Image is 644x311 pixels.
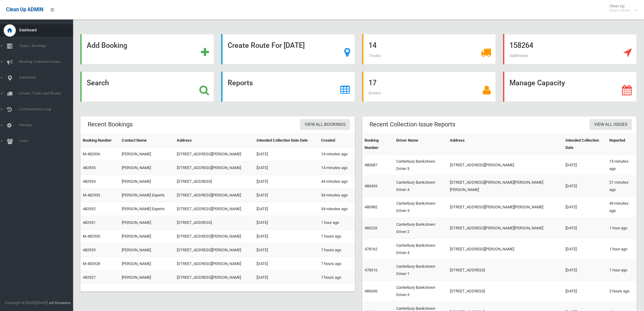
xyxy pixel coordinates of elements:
[394,218,447,239] td: Canterbury Bankstown Driver 2
[394,176,447,197] td: Canterbury Bankstown Driver 4
[254,202,319,216] td: [DATE]
[17,44,78,48] span: Tasks / Bookings
[607,260,637,281] td: 1 hour ago
[394,155,447,176] td: Canterbury Bankstown Driver 3
[447,197,563,218] td: [STREET_ADDRESS][PERSON_NAME][PERSON_NAME]
[319,147,355,161] td: 14 minutes ago
[49,301,71,305] strong: Jet Dynamics
[254,230,319,243] td: [DATE]
[563,134,607,155] th: Intended Collection Date
[319,175,355,189] td: 44 minutes ago
[6,7,43,12] span: Clean Up ADMIN
[254,216,319,230] td: [DATE]
[174,202,254,216] td: [STREET_ADDRESS][PERSON_NAME]
[174,134,254,147] th: Address
[254,175,319,189] td: [DATE]
[80,72,214,102] a: Search
[228,41,305,50] strong: Create Route For [DATE]
[300,119,350,130] a: View All Bookings
[119,175,174,189] td: [PERSON_NAME]
[83,261,100,266] a: M-482928
[174,175,254,189] td: [STREET_ADDRESS]
[17,123,78,127] span: Settings
[369,91,381,95] span: Drivers
[174,147,254,161] td: [STREET_ADDRESS][PERSON_NAME]
[362,134,394,155] th: Booking Number
[319,161,355,175] td: 14 minutes ago
[174,230,254,243] td: [STREET_ADDRESS][PERSON_NAME]
[83,275,96,280] a: 482927
[174,243,254,257] td: [STREET_ADDRESS][PERSON_NAME]
[83,179,96,184] a: 482934
[319,216,355,230] td: 1 hour ago
[503,34,637,64] a: 158264 Addresses
[394,260,447,281] td: Canterbury Bankstown Driver 1
[319,134,355,147] th: Created
[87,41,127,50] strong: Add Booking
[83,193,100,197] a: M-482933
[119,243,174,257] td: [PERSON_NAME]
[174,189,254,202] td: [STREET_ADDRESS][PERSON_NAME]
[447,218,563,239] td: [STREET_ADDRESS][PERSON_NAME][PERSON_NAME]
[563,239,607,260] td: [DATE]
[394,239,447,260] td: Canterbury Bankstown Driver 4
[221,72,355,102] a: Reports
[563,197,607,218] td: [DATE]
[607,239,637,260] td: 1 hour ago
[319,189,355,202] td: 54 minutes ago
[83,207,96,211] a: 482932
[447,134,563,155] th: Address
[394,134,447,155] th: Driver Name
[563,281,607,302] td: [DATE]
[80,118,140,130] header: Recent Bookings
[119,271,174,284] td: [PERSON_NAME]
[319,202,355,216] td: 54 minutes ago
[254,134,319,147] th: Intended Collection Date Date
[447,260,563,281] td: [STREET_ADDRESS]
[254,271,319,284] td: [DATE]
[17,107,78,111] span: Communication Log
[254,243,319,257] td: [DATE]
[319,271,355,284] td: 7 hours ago
[119,147,174,161] td: [PERSON_NAME]
[394,197,447,218] td: Canterbury Bankstown Driver 3
[365,163,377,167] a: 480687
[80,134,119,147] th: Booking Number
[607,134,637,155] th: Reported
[83,152,100,156] a: M-482936
[369,79,376,87] strong: 17
[365,205,377,209] a: 480982
[365,247,377,251] a: 478162
[319,243,355,257] td: 7 hours ago
[590,119,632,130] a: View All Issues
[563,218,607,239] td: [DATE]
[509,53,528,58] span: Addresses
[17,76,78,80] span: Addresses
[254,147,319,161] td: [DATE]
[362,34,496,64] a: 14 Trucks
[319,230,355,243] td: 7 hours ago
[365,226,377,230] a: 480226
[119,189,174,202] td: [PERSON_NAME] Experts
[119,216,174,230] td: [PERSON_NAME]
[17,28,78,32] span: Dashboard
[254,161,319,175] td: [DATE]
[365,184,377,188] a: 480433
[174,257,254,271] td: [STREET_ADDRESS][PERSON_NAME]
[365,268,377,272] a: 478316
[17,60,78,64] span: Booking Collection Issues
[509,41,533,50] strong: 158264
[607,281,637,302] td: 2 hours ago
[319,257,355,271] td: 7 hours ago
[174,161,254,175] td: [STREET_ADDRESS][PERSON_NAME]
[369,41,376,50] strong: 14
[563,260,607,281] td: [DATE]
[174,216,254,230] td: [STREET_ADDRESS]
[607,197,637,218] td: 49 minutes ago
[119,230,174,243] td: [PERSON_NAME]
[119,202,174,216] td: [PERSON_NAME] Experts
[254,189,319,202] td: [DATE]
[394,281,447,302] td: Canterbury Bankstown Driver 3
[606,4,636,13] span: Clean Up
[607,155,637,176] td: 15 minutes ago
